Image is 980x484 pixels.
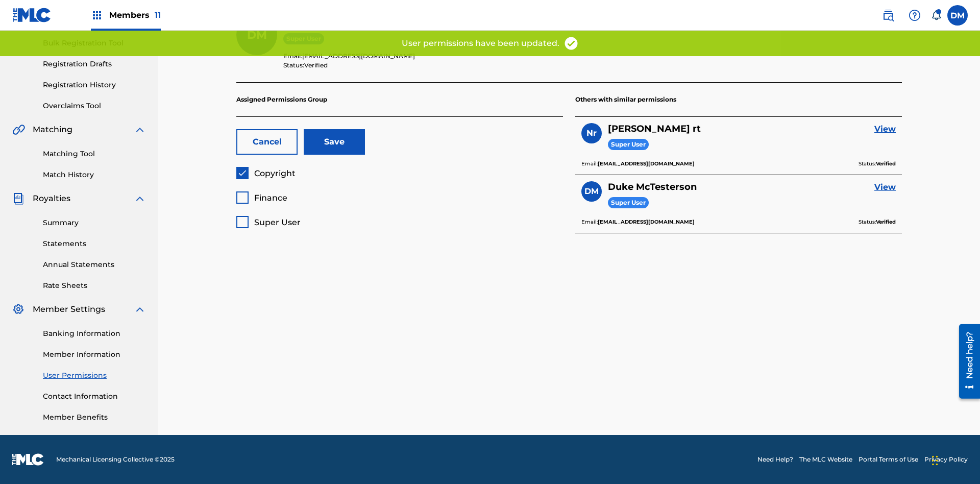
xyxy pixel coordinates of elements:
[12,303,24,316] img: Member Settings
[608,181,697,193] h5: Duke McTesterson
[859,217,896,227] p: Status:
[43,412,146,423] a: Member Benefits
[608,197,649,209] span: Super User
[43,238,146,249] a: Statements
[134,192,146,205] img: expand
[43,391,146,402] a: Contact Information
[563,36,579,51] img: access
[876,160,896,167] b: Verified
[882,9,894,21] img: search
[237,168,248,178] img: checkbox
[254,193,287,203] span: Finance
[598,160,695,167] b: [EMAIL_ADDRESS][DOMAIN_NAME]
[584,185,599,198] span: DM
[33,303,105,316] span: Member Settings
[91,9,103,21] img: Top Rightsholders
[12,124,25,136] img: Matching
[608,139,649,151] span: Super User
[304,129,365,155] button: Save
[598,219,695,225] b: [EMAIL_ADDRESS][DOMAIN_NAME]
[155,10,161,20] span: 11
[43,349,146,360] a: Member Information
[904,5,925,26] div: Help
[586,127,597,139] span: Nr
[575,83,902,117] p: Others with similar permissions
[304,61,328,69] span: Verified
[236,83,563,117] p: Assigned Permissions Group
[931,10,941,20] div: Notifications
[402,37,559,50] p: User permissions have been updated.
[581,159,695,168] p: Email:
[43,217,146,228] a: Summary
[12,453,44,466] img: logo
[33,124,72,136] span: Matching
[33,192,70,205] span: Royalties
[283,52,902,61] p: Email:
[581,217,695,227] p: Email:
[878,5,898,26] a: Public Search
[12,8,52,22] img: MLC Logo
[929,435,980,484] iframe: Chat Widget
[134,124,146,136] img: expand
[924,455,968,464] a: Privacy Policy
[254,217,301,227] span: Super User
[283,61,902,70] p: Status:
[859,455,918,464] a: Portal Terms of Use
[608,123,701,135] h5: Nicole rt
[236,129,298,155] button: Cancel
[43,370,146,381] a: User Permissions
[876,219,896,225] b: Verified
[109,9,161,21] span: Members
[254,168,296,178] span: Copyright
[56,455,175,464] span: Mechanical Licensing Collective © 2025
[12,192,24,205] img: Royalties
[799,455,852,464] a: The MLC Website
[859,159,896,168] p: Status:
[43,280,146,291] a: Rate Sheets
[951,320,980,404] iframe: Resource Center
[43,149,146,159] a: Matching Tool
[43,328,146,339] a: Banking Information
[947,5,968,26] div: User Menu
[909,9,921,21] img: help
[43,101,146,111] a: Overclaims Tool
[757,455,793,464] a: Need Help?
[932,445,938,476] div: Drag
[43,59,146,69] a: Registration Drafts
[874,123,896,135] a: View
[874,181,896,193] a: View
[134,303,146,316] img: expand
[43,259,146,270] a: Annual Statements
[43,170,146,180] a: Match History
[43,80,146,90] a: Registration History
